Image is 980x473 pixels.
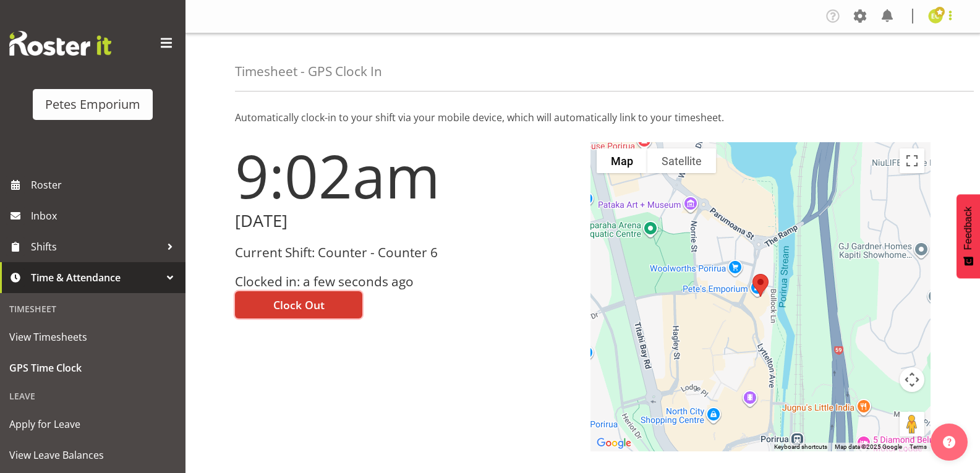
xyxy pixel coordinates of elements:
a: View Timesheets [3,322,182,352]
button: Show street map [597,148,647,173]
img: emma-croft7499.jpg [928,9,943,23]
div: Petes Emporium [45,95,140,114]
span: Clock Out [273,297,325,313]
button: Show satellite imagery [647,148,716,173]
p: Automatically clock-in to your shift via your mobile device, which will automatically link to you... [235,110,931,125]
div: Leave [3,383,182,409]
span: Map data ©2025 Google [835,443,902,450]
h3: Current Shift: Counter - Counter 6 [235,245,576,260]
button: Drag Pegman onto the map to open Street View [900,412,924,437]
img: Rosterit website logo [9,31,111,56]
img: help-xxl-2.png [943,436,955,448]
button: Feedback - Show survey [957,194,980,278]
span: Inbox [31,207,179,225]
h2: [DATE] [235,211,576,231]
a: GPS Time Clock [3,352,182,383]
a: Open this area in Google Maps (opens a new window) [594,435,634,451]
span: View Leave Balances [9,446,176,464]
a: View Leave Balances [3,440,182,471]
button: Map camera controls [900,367,924,392]
span: Feedback [963,207,974,250]
span: Roster [31,176,179,194]
div: Timesheet [3,296,182,322]
a: Terms (opens in new tab) [910,443,927,450]
h4: Timesheet - GPS Clock In [235,64,382,79]
span: Shifts [31,237,161,256]
button: Toggle fullscreen view [900,148,924,173]
span: Time & Attendance [31,268,161,287]
h1: 9:02am [235,142,576,209]
a: Apply for Leave [3,409,182,440]
span: Apply for Leave [9,415,176,433]
h3: Clocked in: a few seconds ago [235,275,576,289]
button: Keyboard shortcuts [774,443,827,451]
span: View Timesheets [9,328,176,346]
span: GPS Time Clock [9,359,176,377]
img: Google [594,435,634,451]
button: Clock Out [235,291,362,318]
